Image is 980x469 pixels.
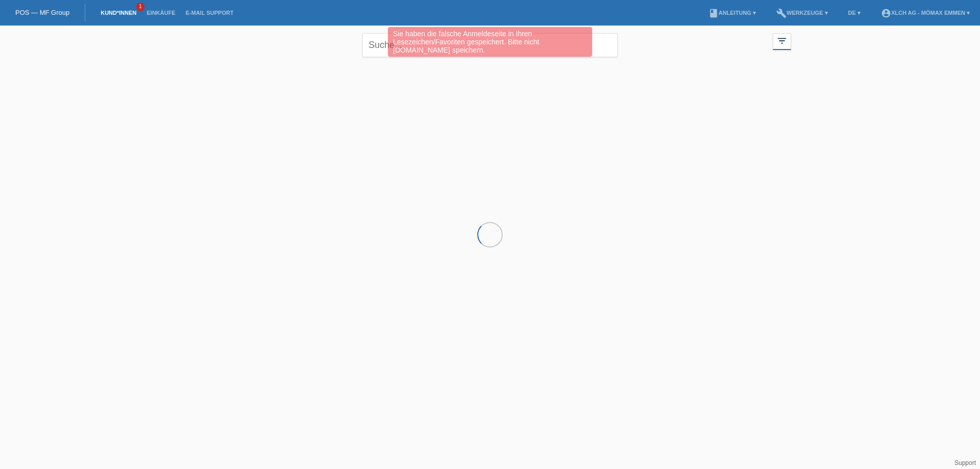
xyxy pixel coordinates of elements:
a: POS — MF Group [15,9,69,16]
a: Support [954,459,976,466]
a: account_circleXLCH AG - Mömax Emmen ▾ [876,10,975,16]
a: bookAnleitung ▾ [703,10,761,16]
i: build [776,8,787,18]
span: 1 [136,3,144,11]
a: Kund*innen [95,10,141,16]
i: book [708,8,719,18]
a: E-Mail Support [181,10,239,16]
a: DE ▾ [843,10,866,16]
a: buildWerkzeuge ▾ [771,10,833,16]
div: Sie haben die falsche Anmeldeseite in Ihren Lesezeichen/Favoriten gespeichert. Bitte nicht [DOMAI... [388,27,592,57]
i: account_circle [881,8,891,18]
a: Einkäufe [141,10,180,16]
